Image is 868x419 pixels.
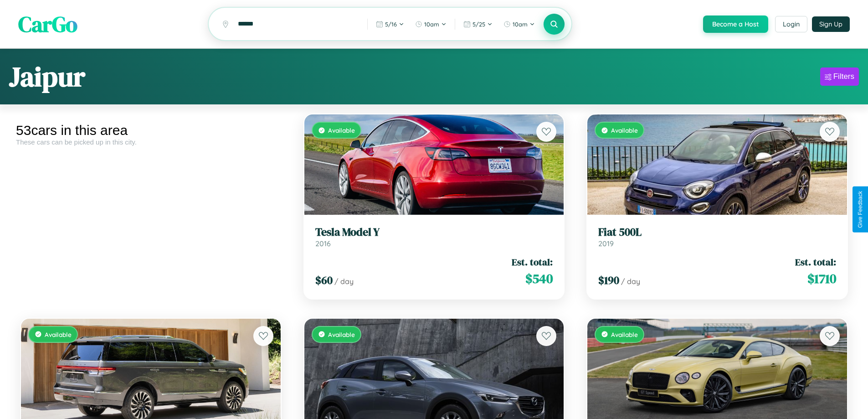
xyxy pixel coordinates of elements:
[459,17,497,31] button: 5/25
[598,226,836,239] h3: Fiat 500L
[9,58,85,95] h1: Jaipur
[513,21,528,28] span: 10am
[621,277,640,286] span: / day
[315,239,331,248] span: 2016
[16,123,286,138] div: 53 cars in this area
[820,67,859,86] button: Filters
[328,331,355,338] span: Available
[16,138,286,146] div: These cars can be picked up in this city.
[512,255,553,269] span: Est. total:
[857,191,863,228] div: Give Feedback
[18,9,77,39] span: CarGo
[411,17,451,31] button: 10am
[598,226,836,248] a: Fiat 500L2019
[807,269,836,288] span: $ 1710
[525,269,553,288] span: $ 540
[473,21,485,28] span: 5 / 25
[611,331,638,338] span: Available
[833,72,854,81] div: Filters
[499,17,539,31] button: 10am
[812,16,850,32] button: Sign Up
[795,255,836,269] span: Est. total:
[315,273,333,288] span: $ 60
[334,277,354,286] span: / day
[45,331,72,338] span: Available
[371,17,409,31] button: 5/16
[598,273,619,288] span: $ 190
[315,226,553,248] a: Tesla Model Y2016
[328,126,355,134] span: Available
[703,16,768,33] button: Become a Host
[598,239,614,248] span: 2019
[775,16,807,32] button: Login
[424,21,439,28] span: 10am
[611,126,638,134] span: Available
[315,226,553,239] h3: Tesla Model Y
[385,21,397,28] span: 5 / 16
